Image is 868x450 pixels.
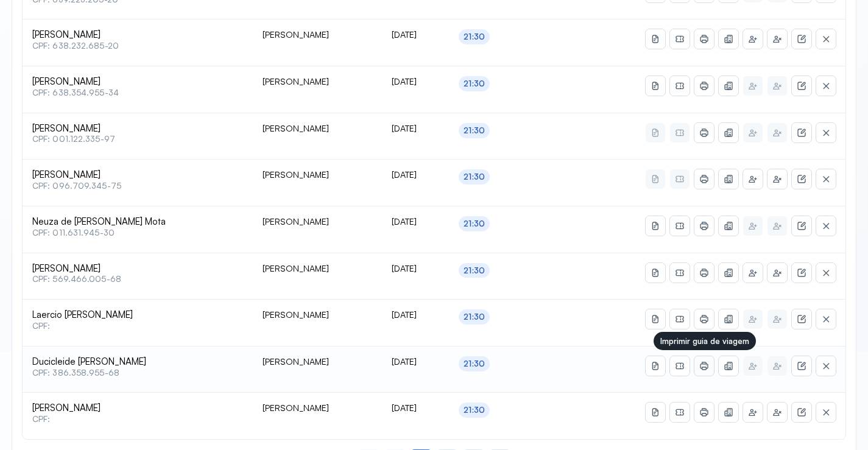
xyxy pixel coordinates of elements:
div: 21:30 [464,125,485,136]
div: [DATE] [392,309,439,320]
span: [PERSON_NAME] [32,169,243,181]
div: [DATE] [392,169,439,180]
span: CPF: 011.631.945-30 [32,228,243,238]
span: CPF: 569.466.005-68 [32,274,243,284]
div: [DATE] [392,263,439,274]
div: [PERSON_NAME] [263,216,372,227]
div: [PERSON_NAME] [263,123,372,134]
div: [PERSON_NAME] [263,76,372,87]
span: CPF: [32,414,243,424]
div: [PERSON_NAME] [263,29,372,40]
span: CPF: [32,321,243,331]
div: [PERSON_NAME] [263,263,372,274]
div: [DATE] [392,356,439,367]
span: Neuza de [PERSON_NAME] Mota [32,216,243,228]
span: CPF: 001.122.335-97 [32,134,243,144]
span: CPF: 638.232.685-20 [32,41,243,51]
div: [PERSON_NAME] [263,403,372,413]
span: CPF: 386.358.955-68 [32,368,243,378]
span: [PERSON_NAME] [32,123,243,135]
span: CPF: 096.709.345-75 [32,181,243,191]
div: 21:30 [464,32,485,42]
div: 21:30 [464,405,485,415]
div: [DATE] [392,76,439,87]
span: [PERSON_NAME] [32,76,243,88]
div: [DATE] [392,29,439,40]
div: 21:30 [464,219,485,229]
div: 21:30 [464,265,485,276]
span: Laercio [PERSON_NAME] [32,309,243,321]
span: [PERSON_NAME] [32,263,243,275]
span: Ducicleide [PERSON_NAME] [32,356,243,368]
span: [PERSON_NAME] [32,403,243,414]
div: 21:30 [464,312,485,322]
div: [PERSON_NAME] [263,169,372,180]
div: [DATE] [392,123,439,134]
div: [PERSON_NAME] [263,356,372,367]
div: 21:30 [464,172,485,182]
span: CPF: 638.354.955-34 [32,88,243,98]
span: [PERSON_NAME] [32,29,243,41]
div: 21:30 [464,79,485,89]
div: [DATE] [392,403,439,413]
div: 21:30 [464,359,485,369]
div: [DATE] [392,216,439,227]
div: [PERSON_NAME] [263,309,372,320]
